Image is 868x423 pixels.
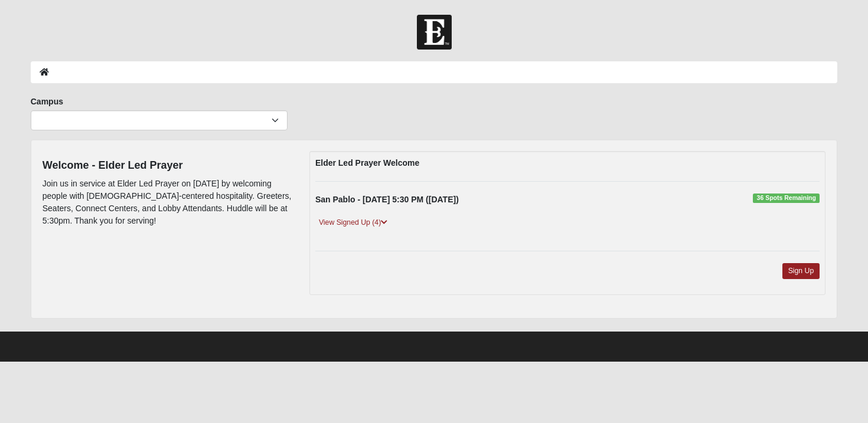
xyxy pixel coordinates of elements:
strong: Elder Led Prayer Welcome [315,158,419,168]
span: 36 Spots Remaining [753,194,820,203]
h4: Welcome - Elder Led Prayer [43,159,292,172]
a: View Signed Up (4) [315,217,391,229]
strong: San Pablo - [DATE] 5:30 PM ([DATE]) [315,195,459,204]
label: Campus [31,96,63,107]
a: Sign Up [782,263,820,279]
p: Join us in service at Elder Led Prayer on [DATE] by welcoming people with [DEMOGRAPHIC_DATA]-cent... [43,178,292,227]
img: Church of Eleven22 Logo [417,15,452,50]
